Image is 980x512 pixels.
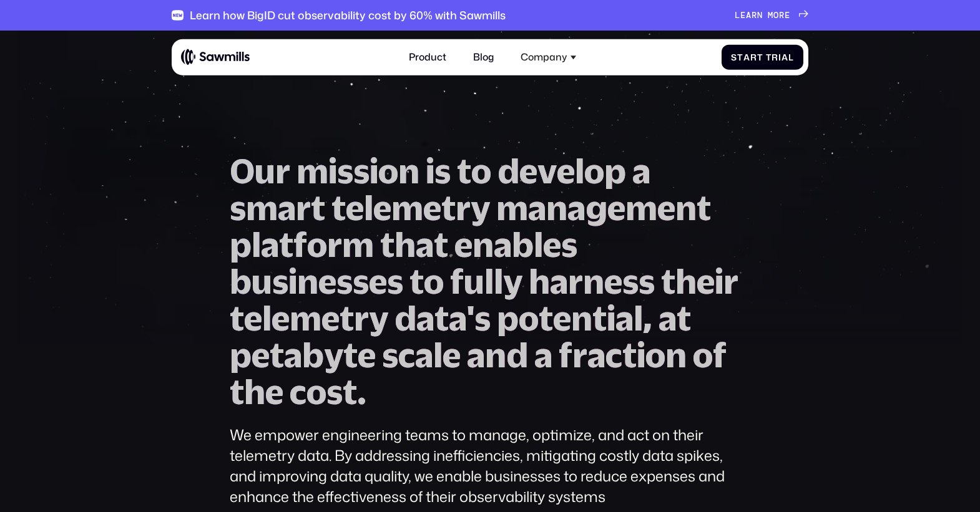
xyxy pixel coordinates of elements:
span: l [252,226,261,263]
span: i [426,153,434,190]
span: L [735,10,740,20]
span: e [423,190,441,226]
span: f [450,263,464,300]
span: t [737,52,743,62]
span: s [337,153,353,190]
span: o [424,263,444,300]
span: r [750,52,757,62]
span: ' [467,300,474,337]
span: e [553,300,571,337]
span: c [290,374,306,410]
span: o [584,153,604,190]
span: t [380,226,394,263]
span: n [398,153,419,190]
span: a [261,226,279,263]
span: h [244,374,265,410]
span: l [634,300,643,337]
span: p [230,337,252,374]
span: y [324,337,343,374]
span: t [434,300,449,337]
span: s [382,337,398,374]
span: r [568,263,583,300]
a: Product [401,44,454,70]
span: i [715,263,723,300]
span: s [639,263,655,300]
span: a [550,263,568,300]
span: n [297,263,318,300]
span: m [496,190,528,226]
span: a [534,337,552,374]
span: y [369,300,388,337]
span: . [357,374,366,410]
span: b [512,226,534,263]
span: o [693,337,713,374]
span: e [318,263,336,300]
span: n [571,300,592,337]
span: e [454,226,473,263]
a: Blog [466,44,501,70]
span: t [661,263,675,300]
span: , [643,300,652,337]
span: i [637,337,645,374]
span: s [622,263,639,300]
span: t [343,374,357,410]
span: t [697,190,711,226]
span: m [296,153,328,190]
span: r [772,52,778,62]
span: b [302,337,324,374]
span: l [484,263,494,300]
span: h [529,263,550,300]
span: r [275,153,290,190]
span: l [534,226,543,263]
span: o [773,10,779,20]
span: s [336,263,353,300]
span: e [443,337,461,374]
span: t [331,190,346,226]
span: s [353,263,369,300]
span: t [457,153,471,190]
span: s [474,300,491,337]
span: l [575,153,584,190]
span: a [284,337,302,374]
span: t [441,190,456,226]
span: e [358,337,376,374]
div: Learn how BigID cut observability cost by 60% with Sawmills [190,9,506,22]
span: e [369,263,387,300]
span: n [485,337,506,374]
span: r [456,190,471,226]
span: t [343,337,358,374]
span: t [757,52,763,62]
span: i [370,153,378,190]
span: s [387,263,403,300]
span: i [607,300,615,337]
span: r [296,190,311,226]
span: i [328,153,337,190]
span: T [766,52,772,62]
span: f [713,337,727,374]
span: e [373,190,391,226]
span: p [230,226,252,263]
span: y [471,190,490,226]
span: s [230,190,246,226]
span: e [252,337,270,374]
span: e [740,10,746,20]
span: u [255,153,275,190]
span: f [559,337,572,374]
span: d [394,300,416,337]
span: p [497,300,519,337]
span: p [604,153,626,190]
span: l [433,337,443,374]
span: d [506,337,528,374]
span: n [665,337,687,374]
span: s [434,153,451,190]
span: c [398,337,415,374]
span: n [583,263,604,300]
span: e [265,374,283,410]
span: l [788,52,794,62]
span: e [346,190,364,226]
span: a [278,190,296,226]
span: a [782,52,788,62]
span: l [262,300,272,337]
span: a [632,153,650,190]
span: e [604,263,622,300]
